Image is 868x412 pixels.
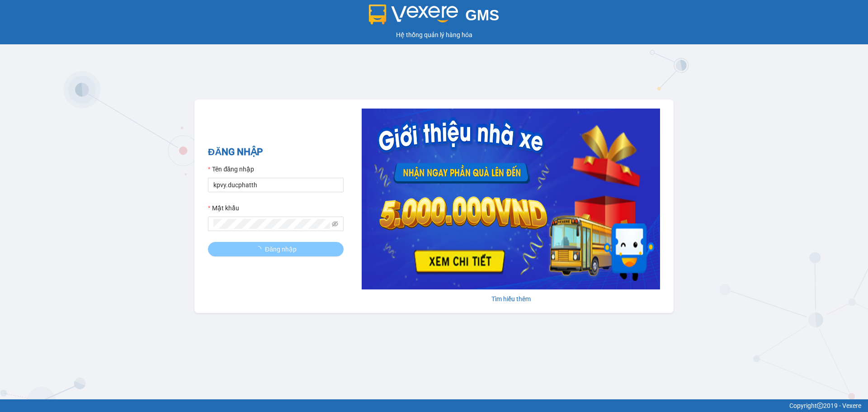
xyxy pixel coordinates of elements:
[255,246,265,252] span: loading
[362,109,660,289] img: banner-0
[2,30,866,40] div: Hệ thống quản lý hàng hóa
[265,244,297,254] span: Đăng nhập
[208,178,344,192] input: Tên đăng nhập
[208,242,344,256] button: Đăng nhập
[213,219,330,229] input: Mật khẩu
[7,401,861,411] div: Copyright 2019 - Vexere
[465,7,499,24] span: GMS
[208,203,239,213] label: Mật khẩu
[332,221,338,227] span: eye-invisible
[208,145,344,160] h2: ĐĂNG NHẬP
[369,14,500,21] a: GMS
[369,5,458,24] img: logo 2
[208,164,254,174] label: Tên đăng nhập
[362,294,660,304] div: Tìm hiểu thêm
[817,403,823,409] span: copyright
